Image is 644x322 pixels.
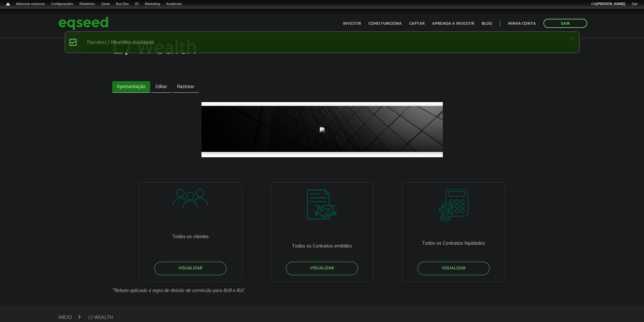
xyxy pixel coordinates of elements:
[409,22,425,26] a: Captar
[113,2,132,7] a: Bus Dev
[112,286,244,295] i: *Rebate aplicado à regra de divisão de comissão para B2B e B2C
[13,2,48,7] a: Adicionar empresa
[172,81,199,93] a: Rastrear
[417,262,490,275] a: Visualizar
[543,19,587,28] a: Sair
[432,22,474,26] a: Aprenda a investir
[482,22,492,26] a: Blog
[292,236,352,255] p: Todos os Contratos emitidos
[163,2,185,7] a: Academia
[172,218,209,255] p: Todos os clientes
[58,15,108,32] img: EqSeed
[154,262,226,275] a: Visualizar
[628,2,641,7] a: Sair
[173,189,208,209] img: relatorios-assessor-meus-clientes.svg
[3,2,13,8] a: Início
[306,189,338,227] img: relatorios-assessor-contratos-emitidos.svg
[88,313,113,322] li: L7 Wealth
[286,262,358,275] a: Visualizar
[132,2,142,7] a: RI
[320,127,325,132] img: logo_padrao.png
[508,22,536,26] a: Minha conta
[112,81,150,93] a: Apresentação
[151,81,172,93] a: Editar
[439,189,469,222] img: relatorios-assessor-contratos-liquidados.svg
[6,2,10,7] span: Início
[142,2,163,7] a: Marketing
[596,2,625,6] strong: [PERSON_NAME]
[571,35,574,42] a: ×
[369,22,402,26] a: Como funciona
[422,231,485,255] p: Todos os Contratos liquidados
[58,315,72,320] a: Início
[65,31,580,53] div: Parceiro foi atualizado.
[343,22,361,26] a: Investir
[48,2,76,7] a: Configurações
[588,2,628,7] a: Olá[PERSON_NAME]
[104,38,125,47] em: L7 Wealth
[98,2,113,7] a: Geral
[76,2,98,7] a: Relatórios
